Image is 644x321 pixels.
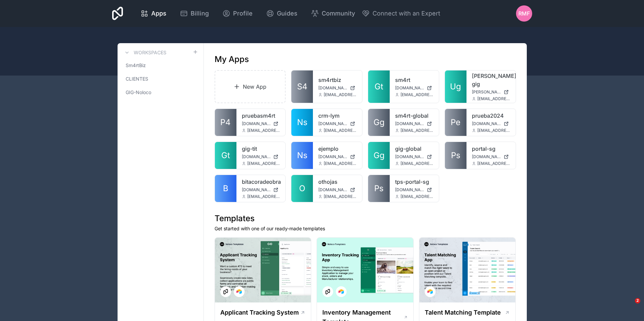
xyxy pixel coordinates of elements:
[368,175,390,202] a: Ps
[472,154,501,159] span: [DOMAIN_NAME]
[395,121,424,126] span: [DOMAIN_NAME]
[297,150,308,161] span: Ns
[472,154,510,159] a: [DOMAIN_NAME]
[223,183,228,194] span: B
[126,76,148,82] span: CLIENTES
[215,142,236,169] a: Gt
[318,112,357,120] a: crm-lym
[318,85,347,91] span: [DOMAIN_NAME]
[427,289,433,294] img: Airtable Logo
[324,128,357,133] span: [EMAIL_ADDRESS][DOMAIN_NAME]
[339,289,344,294] img: Airtable Logo
[324,194,357,199] span: [EMAIL_ADDRESS][DOMAIN_NAME]
[395,178,433,186] a: tps-portal-sg
[472,121,501,126] span: [DOMAIN_NAME]
[472,89,510,95] a: [PERSON_NAME][DOMAIN_NAME]
[395,187,433,193] a: [DOMAIN_NAME]
[324,161,357,166] span: [EMAIL_ADDRESS][DOMAIN_NAME]
[277,9,297,18] span: Guides
[318,121,357,126] a: [DOMAIN_NAME]
[472,121,510,126] a: [DOMAIN_NAME]
[477,96,510,101] span: [EMAIL_ADDRESS][DOMAIN_NAME]
[305,6,360,21] a: Community
[123,86,198,98] a: GIG-Noloco
[324,92,357,97] span: [EMAIL_ADDRESS][DOMAIN_NAME]
[451,117,460,128] span: Pe
[242,178,280,186] a: bitacoradeobra
[368,109,390,136] a: Gg
[134,49,166,56] h3: Workspaces
[445,109,466,136] a: Pe
[242,112,280,120] a: pruebasm4rt
[472,112,510,120] a: prueba2024
[477,128,510,133] span: [EMAIL_ADDRESS][DOMAIN_NAME]
[123,49,166,57] a: Workspaces
[242,145,280,153] a: gig-tit
[472,72,510,88] a: [PERSON_NAME]-gig
[242,187,271,193] span: [DOMAIN_NAME]
[368,70,390,103] a: Gt
[518,9,530,18] span: RMF
[395,112,433,120] a: sm4rt-global
[400,194,433,199] span: [EMAIL_ADDRESS][DOMAIN_NAME]
[215,70,286,103] a: New App
[445,142,466,169] a: Ps
[373,9,440,18] span: Connect with an Expert
[242,121,280,126] a: [DOMAIN_NAME]
[215,54,249,65] h1: My Apps
[318,76,357,84] a: sm4rtbiz
[318,145,357,153] a: ejemplo
[233,9,253,18] span: Profile
[472,145,510,153] a: portal-sg
[472,89,501,95] span: [PERSON_NAME][DOMAIN_NAME]
[477,161,510,166] span: [EMAIL_ADDRESS][DOMAIN_NAME]
[318,178,357,186] a: othojas
[261,6,303,21] a: Guides
[395,154,424,159] span: [DOMAIN_NAME]
[318,85,357,91] a: [DOMAIN_NAME]
[400,161,433,166] span: [EMAIL_ADDRESS][DOMAIN_NAME]
[291,70,313,103] a: S4
[400,92,433,97] span: [EMAIL_ADDRESS][DOMAIN_NAME]
[400,128,433,133] span: [EMAIL_ADDRESS][DOMAIN_NAME]
[126,62,146,69] span: Sm4rtBiz
[174,6,214,21] a: Billing
[395,85,433,91] a: [DOMAIN_NAME]
[318,154,347,159] span: [DOMAIN_NAME]
[217,6,258,21] a: Profile
[451,150,460,161] span: Ps
[374,117,385,128] span: Gg
[395,121,433,126] a: [DOMAIN_NAME]
[299,183,305,194] span: O
[395,187,424,193] span: [DOMAIN_NAME]
[191,9,209,18] span: Billing
[220,308,299,317] h1: Applicant Tracking System
[374,183,384,194] span: Ps
[450,81,461,92] span: Ug
[297,117,308,128] span: Ns
[215,109,236,136] a: P4
[221,150,230,161] span: Gt
[368,142,390,169] a: Gg
[247,161,280,166] span: [EMAIL_ADDRESS][DOMAIN_NAME]
[395,76,433,84] a: sm4rt
[395,85,424,91] span: [DOMAIN_NAME]
[242,121,271,126] span: [DOMAIN_NAME]
[318,187,347,193] span: [DOMAIN_NAME]
[322,9,355,18] span: Community
[395,154,433,159] a: [DOMAIN_NAME]
[242,187,280,193] a: [DOMAIN_NAME]
[126,89,151,96] span: GIG-Noloco
[318,187,357,193] a: [DOMAIN_NAME]
[123,59,198,71] a: Sm4rtBiz
[425,308,501,317] h1: Talent Matching Template
[318,154,357,159] a: [DOMAIN_NAME]
[247,128,280,133] span: [EMAIL_ADDRESS][DOMAIN_NAME]
[635,298,640,303] span: 2
[220,117,231,128] span: P4
[247,194,280,199] span: [EMAIL_ADDRESS][DOMAIN_NAME]
[291,142,313,169] a: Ns
[242,154,280,159] a: [DOMAIN_NAME]
[236,289,242,294] img: Airtable Logo
[318,121,347,126] span: [DOMAIN_NAME]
